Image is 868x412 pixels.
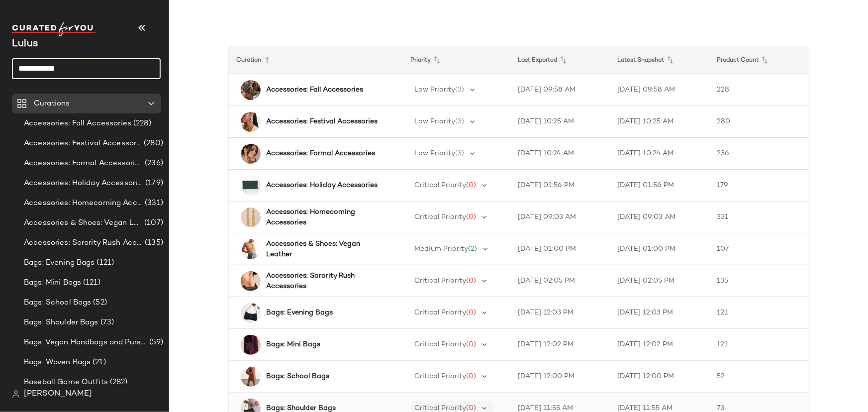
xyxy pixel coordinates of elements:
td: [DATE] 10:24 AM [609,138,709,170]
span: (107) [142,217,163,229]
span: Bags: Shoulder Bags [24,317,98,328]
td: [DATE] 02:05 PM [510,265,609,297]
span: (2) [469,245,478,253]
span: Critical Priority [415,277,467,285]
td: 121 [709,297,808,329]
span: Accessories: Formal Accessories [24,158,143,169]
b: Accessories: Festival Accessories [267,116,378,127]
td: 179 [709,170,808,202]
td: 280 [709,106,808,138]
span: Bags: Evening Bags [24,257,95,269]
td: [DATE] 02:05 PM [609,265,709,297]
img: svg%3e [12,390,20,398]
span: (0) [467,309,477,316]
td: [DATE] 09:03 AM [510,202,609,233]
span: (135) [143,237,163,249]
td: 228 [709,74,808,106]
span: (0) [467,277,477,285]
span: Critical Priority [415,182,467,189]
span: Accessories & Shoes: Vegan Leather [24,217,142,229]
img: 2722651_03_OM_2025-09-26.jpg [241,335,261,355]
span: Bags: School Bags [24,297,91,309]
b: Bags: School Bags [267,371,330,382]
td: 107 [709,233,808,265]
b: Accessories: Fall Accessories [267,85,364,95]
span: Accessories: Fall Accessories [24,118,131,129]
b: Accessories & Shoes: Vegan Leather [267,239,385,260]
th: Product Count [709,46,808,74]
span: Accessories: Homecoming Accessories [24,198,143,209]
b: Accessories: Formal Accessories [267,148,376,159]
span: Critical Priority [415,341,467,348]
img: 13077881_2722731.jpg [241,80,261,100]
img: 2753111_01_OM_2025-08-25.jpg [241,367,261,387]
span: Accessories: Sorority Rush Accessories [24,237,143,249]
th: Priority [403,46,510,74]
span: (0) [467,213,477,221]
span: (0) [467,341,477,348]
span: (21) [91,357,106,368]
td: 331 [709,202,808,233]
td: 52 [709,361,808,393]
b: Accessories: Holiday Accessories [267,180,378,191]
td: [DATE] 01:00 PM [510,233,609,265]
td: [DATE] 09:58 AM [609,74,709,106]
span: (0) [467,373,477,380]
img: cfy_white_logo.C9jOOHJF.svg [12,22,96,36]
b: Accessories: Homecoming Accessories [267,207,385,228]
td: [DATE] 09:58 AM [510,74,609,106]
span: Critical Priority [415,405,467,412]
img: 2682691_03_OM_2025-09-24.jpg [241,239,261,259]
th: Curation [229,46,403,74]
img: 2724691_01_OM_2025-09-24.jpg [241,303,261,323]
span: Critical Priority [415,309,467,316]
span: (121) [95,257,114,269]
span: Low Priority [415,118,456,125]
span: Accessories: Holiday Accessories [24,178,143,189]
span: Low Priority [415,86,456,94]
td: [DATE] 12:02 PM [609,329,709,361]
span: (228) [131,118,151,129]
img: 2735831_03_OM_2025-07-21.jpg [241,144,261,164]
img: 2753971_01_OM_2025-10-06.jpg [241,271,261,291]
span: (3) [456,150,465,157]
span: Low Priority [415,150,456,157]
span: Baseball Game Outfits [24,377,108,388]
th: Latest Snapshot [609,46,709,74]
span: (73) [98,317,114,328]
span: (0) [467,405,477,412]
td: [DATE] 12:00 PM [609,361,709,393]
span: (280) [142,138,163,149]
td: [DATE] 09:03 AM [609,202,709,233]
span: (121) [81,277,100,289]
span: (59) [147,337,163,348]
b: Bags: Mini Bags [267,339,321,350]
span: (3) [456,86,465,94]
b: Accessories: Sorority Rush Accessories [267,271,385,292]
span: Current Company Name [12,39,38,49]
span: Curations [34,98,70,109]
td: [DATE] 12:03 PM [510,297,609,329]
span: (282) [108,377,128,388]
span: [PERSON_NAME] [24,388,92,400]
span: Bags: Mini Bags [24,277,81,289]
td: [DATE] 12:00 PM [510,361,609,393]
span: Critical Priority [415,213,467,221]
span: Medium Priority [415,245,469,253]
td: 236 [709,138,808,170]
span: Critical Priority [415,373,467,380]
td: [DATE] 01:00 PM [609,233,709,265]
td: [DATE] 10:25 AM [510,106,609,138]
td: [DATE] 10:24 AM [510,138,609,170]
td: [DATE] 01:56 PM [609,170,709,202]
span: (331) [143,198,163,209]
td: 135 [709,265,808,297]
span: (52) [91,297,107,309]
td: [DATE] 12:02 PM [510,329,609,361]
span: Bags: Woven Bags [24,357,91,368]
img: 5769916_1184371.jpg [241,176,261,196]
span: (179) [143,178,163,189]
td: [DATE] 12:03 PM [609,297,709,329]
span: Bags: Vegan Handbags and Purses [24,337,147,348]
td: 121 [709,329,808,361]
